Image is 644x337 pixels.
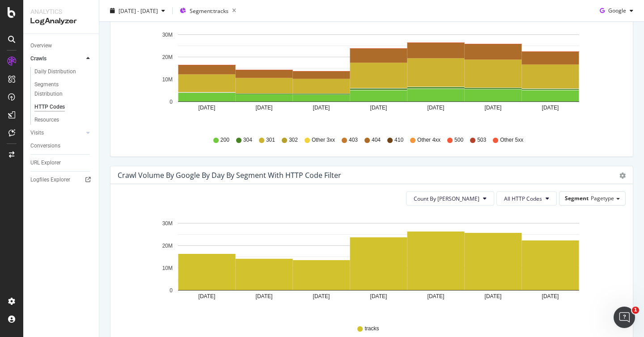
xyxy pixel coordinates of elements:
text: 30M [162,220,173,227]
div: Logfiles Explorer [30,175,70,185]
text: 20M [162,54,173,60]
svg: A chart. [118,213,619,316]
button: All HTTP Codes [496,191,557,206]
text: [DATE] [428,293,445,299]
span: 410 [394,136,403,144]
div: Resources [34,115,59,125]
text: 30M [162,32,173,38]
div: Crawl Volume by google by Day by Segment with HTTP Code Filter [118,171,341,180]
a: Logfiles Explorer [30,175,93,185]
span: Count By Day [414,195,479,202]
text: [DATE] [313,105,330,111]
span: Segment: tracks [190,7,229,14]
a: Crawls [30,54,84,63]
span: Other 5xx [500,136,523,144]
button: Segment:tracks [176,4,240,18]
text: 0 [169,99,173,105]
div: Crawls [30,54,47,63]
span: tracks [364,325,379,333]
text: [DATE] [428,105,445,111]
svg: A chart. [118,24,619,128]
span: 302 [289,136,298,144]
span: Other 4xx [417,136,441,144]
text: [DATE] [542,293,559,299]
text: [DATE] [485,105,502,111]
text: 10M [162,76,173,83]
text: [DATE] [485,293,502,299]
text: [DATE] [313,293,330,299]
button: Google [596,4,637,18]
text: [DATE] [256,105,273,111]
a: Resources [34,115,93,125]
span: All HTTP Codes [504,195,542,202]
span: [DATE] - [DATE] [119,7,158,14]
text: [DATE] [370,293,387,299]
div: URL Explorer [30,158,61,168]
text: [DATE] [199,293,216,299]
a: URL Explorer [30,158,93,168]
text: [DATE] [370,105,387,111]
div: Segments Distribution [34,80,84,99]
span: Other 3xx [312,136,335,144]
div: Daily Distribution [34,67,76,76]
span: Pagetype [591,194,614,202]
a: HTTP Codes [34,102,93,112]
div: Overview [30,41,52,51]
a: Segments Distribution [34,80,93,99]
text: 0 [169,287,173,294]
a: Conversions [30,141,93,151]
div: Conversions [30,141,60,151]
div: Analytics [30,7,92,16]
text: 20M [162,243,173,249]
span: 1 [632,307,639,314]
div: HTTP Codes [34,102,65,112]
span: 200 [220,136,229,144]
a: Visits [30,128,84,138]
div: LogAnalyzer [30,16,92,26]
text: [DATE] [542,105,559,111]
span: 503 [477,136,486,144]
button: [DATE] - [DATE] [106,4,169,18]
span: 500 [454,136,463,144]
a: Daily Distribution [34,67,93,76]
a: Overview [30,41,93,51]
span: 403 [349,136,358,144]
span: Google [608,7,626,14]
span: 404 [372,136,381,144]
text: [DATE] [256,293,273,299]
iframe: Intercom live chat [614,307,635,328]
span: 304 [243,136,252,144]
button: Count By [PERSON_NAME] [406,191,494,206]
span: 301 [266,136,275,144]
div: gear [619,173,626,179]
text: [DATE] [199,105,216,111]
text: 10M [162,265,173,271]
span: Segment [565,194,589,202]
div: Visits [30,128,44,138]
